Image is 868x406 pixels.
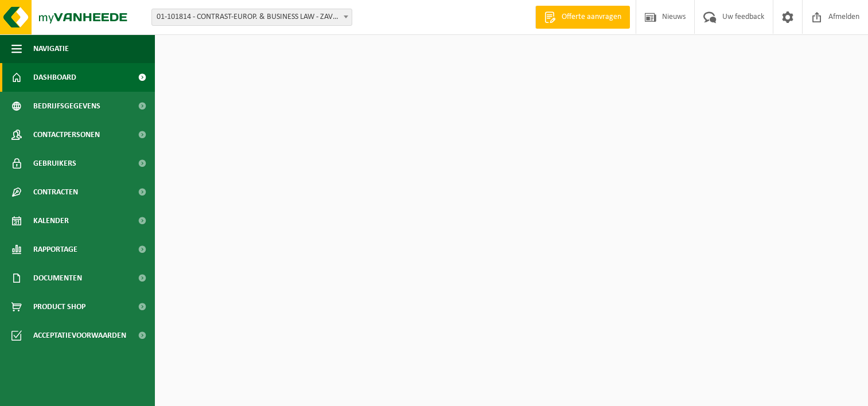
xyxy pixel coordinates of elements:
span: Rapportage [33,235,77,264]
span: Bedrijfsgegevens [33,92,100,120]
span: Documenten [33,264,82,292]
span: Acceptatievoorwaarden [33,321,126,350]
span: Offerte aanvragen [559,11,624,23]
span: Dashboard [33,63,76,92]
span: Contactpersonen [33,120,100,149]
span: Product Shop [33,292,85,321]
span: Contracten [33,178,78,206]
a: Offerte aanvragen [535,6,630,29]
span: 01-101814 - CONTRAST-EUROP. & BUSINESS LAW - ZAVENTEM [151,9,352,26]
iframe: chat widget [6,381,192,406]
span: 01-101814 - CONTRAST-EUROP. & BUSINESS LAW - ZAVENTEM [152,9,352,25]
span: Gebruikers [33,149,76,178]
span: Navigatie [33,34,69,63]
span: Kalender [33,206,69,235]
